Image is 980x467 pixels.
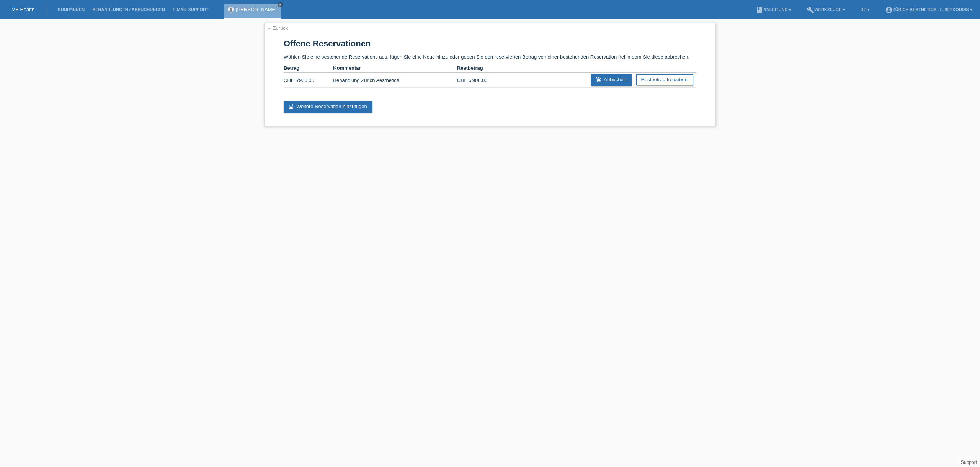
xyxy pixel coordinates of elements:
th: Betrag [284,64,333,73]
th: Kommentar [333,64,457,73]
i: account_circle [885,6,893,14]
a: [PERSON_NAME] [236,7,277,12]
i: close [278,3,282,7]
td: Behandlung Zürich Aesthetics [333,73,457,88]
h1: Offene Reservationen [284,39,696,48]
a: add_shopping_cartAbbuchen [591,74,632,86]
i: post_add [288,103,294,110]
a: close [278,2,283,7]
a: ← Zurück [266,25,288,31]
a: bookAnleitung ▾ [752,7,795,12]
a: E-Mail Support [169,7,212,12]
i: add_shopping_cart [596,77,602,83]
a: Restbetrag freigeben [636,74,693,85]
a: buildWerkzeuge ▾ [803,7,849,12]
div: Wählen Sie eine bestehende Reservations aus, fügen Sie eine Neue hinzu oder geben Sie den reservi... [264,23,716,126]
a: Kund*innen [54,7,88,12]
a: Behandlungen / Abbuchungen [88,7,169,12]
td: CHF 6'900.00 [457,73,506,88]
th: Restbetrag [457,64,506,73]
td: CHF 6'900.00 [284,73,333,88]
a: MF Health [11,7,34,12]
a: Support [961,460,977,465]
a: DE ▾ [857,7,874,12]
a: account_circleZürich Aesthetics - F. Ispikoudis ▾ [881,7,976,12]
i: book [756,6,763,14]
i: build [807,6,814,14]
a: post_addWeitere Reservation hinzufügen [284,101,372,113]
